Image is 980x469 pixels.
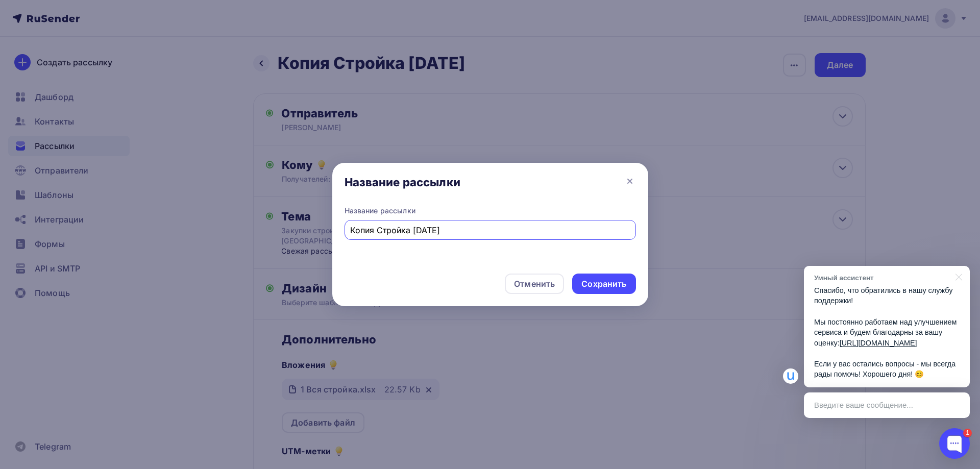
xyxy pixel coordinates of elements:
[804,392,970,418] div: Введите ваше сообщение...
[783,368,798,384] img: Умный ассистент
[963,429,972,437] div: 1
[514,278,555,290] div: Отменить
[581,278,626,290] div: Сохранить
[840,339,917,347] a: [URL][DOMAIN_NAME]
[814,285,960,380] p: Спасибо, что обратились в нашу службу поддержки! Мы постоянно работаем над улучшением сервиса и б...
[345,175,460,189] div: Название рассылки
[814,273,949,283] div: Умный ассистент
[350,224,630,236] input: Придумайте название рассылки
[345,206,636,216] div: Название рассылки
